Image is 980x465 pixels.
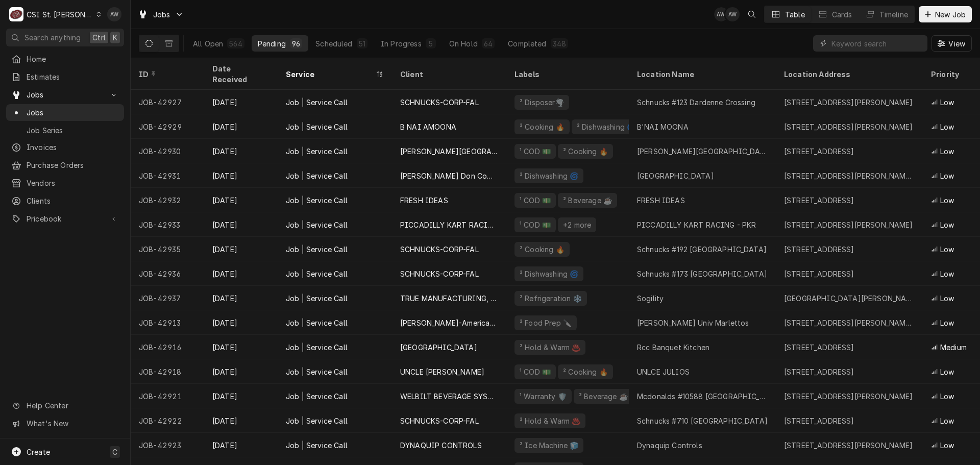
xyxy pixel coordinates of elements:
[519,293,583,304] div: ² Refrigeration ❄️
[637,244,767,255] div: Schnucks #192 [GEOGRAPHIC_DATA]
[131,261,204,286] div: JOB-42936
[204,212,278,237] div: [DATE]
[292,38,300,49] div: 96
[784,293,915,304] div: [GEOGRAPHIC_DATA][PERSON_NAME]
[784,146,854,157] div: [STREET_ADDRESS]
[879,9,908,20] div: Timeline
[6,192,124,209] a: Clients
[6,210,124,227] a: Go to Pricebook
[637,317,749,328] div: [PERSON_NAME] Univ Marlettos
[784,366,854,377] div: [STREET_ADDRESS]
[286,391,348,402] div: Job | Service Call
[27,448,50,456] span: Create
[193,38,223,49] div: All Open
[784,69,913,80] div: Location Address
[784,342,854,353] div: [STREET_ADDRESS]
[131,139,204,163] div: JOB-42930
[139,69,194,80] div: ID
[27,54,119,64] span: Home
[744,6,760,22] button: Open search
[27,142,119,153] span: Invoices
[212,63,267,85] div: Date Received
[107,7,121,21] div: Alexandria Wilp's Avatar
[484,38,493,49] div: 64
[315,38,352,49] div: Scheduled
[6,122,124,139] a: Job Series
[400,244,479,255] div: SCHNUCKS-CORP-FAL
[286,219,348,230] div: Job | Service Call
[519,97,565,108] div: ² Disposer🌪️
[784,121,913,132] div: [STREET_ADDRESS][PERSON_NAME]
[286,69,374,80] div: Service
[92,32,106,43] span: Ctrl
[286,342,348,353] div: Job | Service Call
[27,400,118,411] span: Help Center
[519,268,579,279] div: ² Dishwashing 🌀
[131,90,204,114] div: JOB-42927
[6,175,124,191] a: Vendors
[637,195,685,206] div: FRESH IDEAS
[131,237,204,261] div: JOB-42935
[153,9,170,20] span: Jobs
[24,32,81,43] span: Search anything
[6,104,124,121] a: Jobs
[400,342,477,353] div: [GEOGRAPHIC_DATA]
[940,195,954,206] span: Low
[400,69,496,80] div: Client
[27,9,93,20] div: CSI St. [PERSON_NAME]
[514,69,621,80] div: Labels
[400,219,498,230] div: PICCADILLY KART RACING - PKR
[204,335,278,359] div: [DATE]
[286,121,348,132] div: Job | Service Call
[286,293,348,304] div: Job | Service Call
[286,195,348,206] div: Job | Service Call
[400,440,482,451] div: DYNAQUIP CONTROLS
[204,188,278,212] div: [DATE]
[637,121,689,132] div: B'NAI MOONA
[940,170,954,181] span: Low
[940,268,954,279] span: Low
[400,391,498,402] div: WELBILT BEVERAGE SYSTEMS
[286,244,348,255] div: Job | Service Call
[204,310,278,335] div: [DATE]
[637,440,702,451] div: Dynaquip Controls
[519,317,573,328] div: ² Food Prep 🔪
[725,7,740,21] div: AW
[204,90,278,114] div: [DATE]
[131,163,204,188] div: JOB-42931
[519,440,579,451] div: ² Ice Machine 🧊
[400,195,448,206] div: FRESH IDEAS
[831,35,922,52] input: Keyword search
[940,121,954,132] span: Low
[204,139,278,163] div: [DATE]
[229,38,242,49] div: 564
[27,195,119,206] span: Clients
[400,415,479,426] div: SCHNUCKS-CORP-FAL
[784,268,854,279] div: [STREET_ADDRESS]
[714,7,728,21] div: Alexandria Wilp's Avatar
[400,170,498,181] div: [PERSON_NAME] Don Company
[637,342,709,353] div: Rcc Banquet Kitchen
[27,125,119,136] span: Job Series
[9,7,23,21] div: CSI St. Louis's Avatar
[946,38,967,49] span: View
[204,237,278,261] div: [DATE]
[6,29,124,46] button: Search anythingCtrlK
[784,219,913,230] div: [STREET_ADDRESS][PERSON_NAME]
[27,213,104,224] span: Pricebook
[131,384,204,408] div: JOB-42921
[9,7,23,21] div: C
[286,317,348,328] div: Job | Service Call
[204,261,278,286] div: [DATE]
[131,212,204,237] div: JOB-42933
[204,359,278,384] div: [DATE]
[637,293,664,304] div: Sogility
[637,415,768,426] div: Schnucks #710 [GEOGRAPHIC_DATA]
[6,397,124,414] a: Go to Help Center
[637,170,714,181] div: [GEOGRAPHIC_DATA]
[714,7,728,21] div: AW
[553,38,566,49] div: 348
[204,114,278,139] div: [DATE]
[204,408,278,433] div: [DATE]
[519,342,581,353] div: ² Hold & Warm ♨️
